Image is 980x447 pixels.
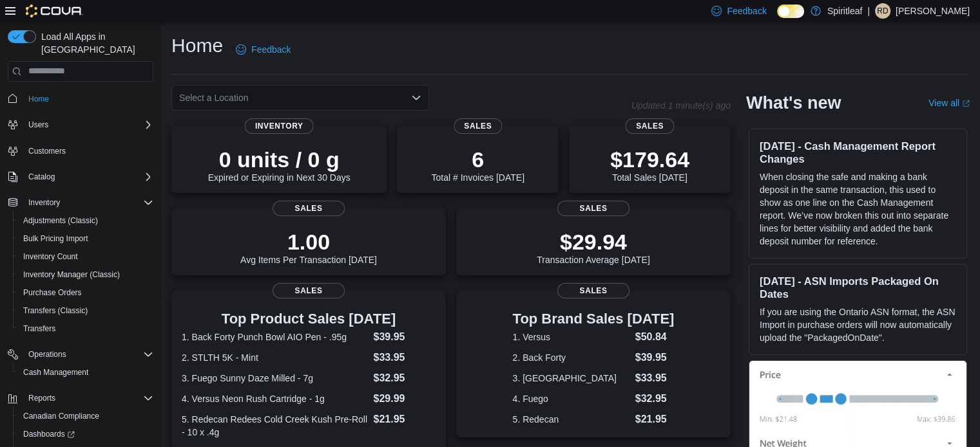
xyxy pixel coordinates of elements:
[513,413,630,426] dt: 5. Redecan
[635,412,675,427] dd: $21.95
[18,365,93,380] a: Cash Management
[635,391,675,406] dd: $32.95
[513,311,675,327] h3: Top Brand Sales [DATE]
[18,408,153,424] span: Canadian Compliance
[13,407,159,425] button: Canadian Compliance
[3,141,159,160] button: Customers
[23,411,99,421] span: Canadian Compliance
[760,275,956,300] h3: [DATE] - ASN Imports Packaged On Dates
[18,231,93,246] a: Bulk Pricing Import
[635,350,675,365] dd: $39.95
[28,146,66,156] span: Customers
[18,267,125,282] a: Inventory Manager (Classic)
[28,393,55,403] span: Reports
[208,147,351,183] div: Expired or Expiring in Next 30 Days
[23,195,153,210] span: Inventory
[373,412,435,427] dd: $21.95
[28,349,66,360] span: Operations
[3,345,159,363] button: Operations
[23,306,88,316] span: Transfers (Classic)
[182,331,368,343] dt: 1. Back Forty Punch Bowl AIO Pen - .95g
[18,303,153,318] span: Transfers (Classic)
[171,33,223,59] h1: Home
[635,329,675,345] dd: $50.84
[610,147,689,183] div: Total Sales [DATE]
[18,213,103,228] a: Adjustments (Classic)
[23,143,153,159] span: Customers
[777,5,804,18] input: Dark Mode
[431,147,524,183] div: Total # Invoices [DATE]
[182,413,368,439] dt: 5. Redecan Redees Cold Creek Kush Pre-Roll - 10 x .4g
[273,201,345,216] span: Sales
[13,320,159,338] button: Transfers
[513,351,630,364] dt: 2. Back Forty
[18,213,153,228] span: Adjustments (Classic)
[28,197,60,208] span: Inventory
[273,283,345,298] span: Sales
[23,169,153,185] span: Catalog
[13,363,159,381] button: Cash Management
[626,118,674,134] span: Sales
[760,170,956,248] p: When closing the safe and making a bank deposit in the same transaction, this used to show as one...
[513,392,630,405] dt: 4. Fuego
[18,426,80,442] a: Dashboards
[3,116,159,134] button: Users
[13,212,159,230] button: Adjustments (Classic)
[513,331,630,343] dt: 1. Versus
[23,117,153,132] span: Users
[28,172,55,182] span: Catalog
[18,321,153,336] span: Transfers
[231,37,296,62] a: Feedback
[18,249,153,264] span: Inventory Count
[760,306,956,344] p: If you are using the Ontario ASN format, the ASN Import in purchase orders will now automatically...
[962,100,970,107] svg: External link
[23,215,98,226] span: Adjustments (Classic)
[537,229,650,255] p: $29.94
[18,303,93,318] a: Transfers (Classic)
[18,285,153,300] span: Purchase Orders
[13,302,159,320] button: Transfers (Classic)
[373,370,435,386] dd: $32.95
[23,324,55,334] span: Transfers
[23,390,61,406] button: Reports
[23,347,153,362] span: Operations
[875,3,890,19] div: Ravi D
[23,91,153,107] span: Home
[537,229,650,265] div: Transaction Average [DATE]
[13,284,159,302] button: Purchase Orders
[23,390,153,406] span: Reports
[3,89,159,108] button: Home
[182,392,368,405] dt: 4. Versus Neon Rush Cartridge - 1g
[3,194,159,212] button: Inventory
[431,147,524,172] p: 6
[867,3,870,19] p: |
[513,372,630,385] dt: 3. [GEOGRAPHIC_DATA]
[13,425,159,443] a: Dashboards
[635,370,675,386] dd: $33.95
[373,350,435,365] dd: $33.95
[827,3,862,19] p: Spiritleaf
[26,5,83,17] img: Cova
[23,367,88,378] span: Cash Management
[240,229,377,265] div: Avg Items Per Transaction [DATE]
[557,201,629,216] span: Sales
[240,229,377,255] p: 1.00
[454,118,502,134] span: Sales
[28,94,49,104] span: Home
[3,389,159,407] button: Reports
[3,168,159,186] button: Catalog
[610,147,689,172] p: $179.64
[18,365,153,380] span: Cash Management
[23,143,71,159] a: Customers
[13,230,159,248] button: Bulk Pricing Import
[727,5,766,17] span: Feedback
[23,117,53,132] button: Users
[18,426,153,442] span: Dashboards
[13,248,159,266] button: Inventory Count
[877,3,888,19] span: RD
[18,231,153,246] span: Bulk Pricing Import
[23,195,65,210] button: Inventory
[760,140,956,165] h3: [DATE] - Cash Management Report Changes
[557,283,629,298] span: Sales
